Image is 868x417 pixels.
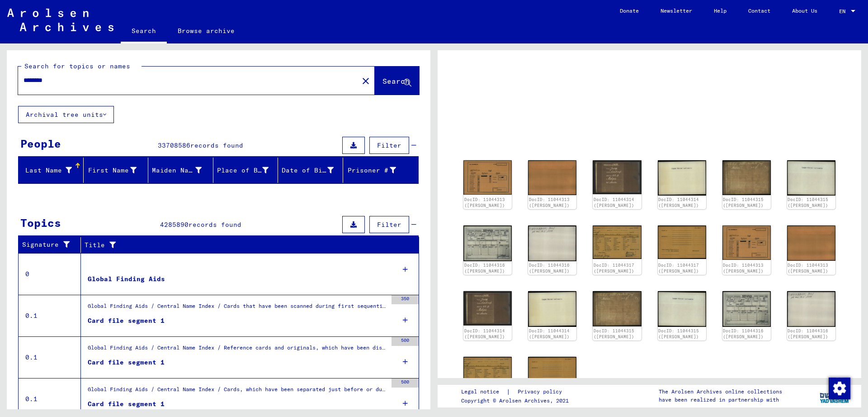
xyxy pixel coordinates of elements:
[84,158,149,183] mat-header-cell: First Name
[788,328,828,340] a: DocID: 11044316 ([PERSON_NAME])
[528,291,576,326] img: 002.jpg
[369,137,409,154] button: Filter
[510,387,573,397] a: Privacy policy
[167,20,245,42] a: Browse archive
[88,274,165,284] div: Global Finding Aids
[369,216,409,233] button: Filter
[20,135,61,152] div: People
[217,166,269,175] div: Place of Birth
[19,158,84,183] mat-header-cell: Last Name
[152,166,202,175] div: Maiden Name
[88,358,165,367] div: Card file segment 1
[19,253,81,295] td: 0
[22,238,83,252] div: Signature
[22,166,72,175] div: Last Name
[282,163,345,177] div: Date of Birth
[464,197,505,208] a: DocID: 11044313 ([PERSON_NAME])
[22,163,83,177] div: Last Name
[659,396,782,404] p: have been realized in partnership with
[463,160,512,195] img: 001.jpg
[87,166,137,175] div: First Name
[594,197,634,208] a: DocID: 11044314 ([PERSON_NAME])
[787,160,835,196] img: 002.jpg
[217,163,280,177] div: Place of Birth
[529,197,570,208] a: DocID: 11044313 ([PERSON_NAME])
[463,357,512,390] img: 001.jpg
[88,399,165,409] div: Card file segment 1
[723,263,764,274] a: DocID: 11044313 ([PERSON_NAME])
[87,163,148,177] div: First Name
[593,225,641,259] img: 001.jpg
[829,378,850,399] img: Change consent
[658,291,706,326] img: 002.jpg
[463,291,512,325] img: 001.jpg
[152,163,213,177] div: Maiden Name
[392,295,419,304] div: 350
[392,379,419,388] div: 500
[22,240,74,249] div: Signature
[788,263,828,274] a: DocID: 11044313 ([PERSON_NAME])
[658,160,706,196] img: 002.jpg
[787,225,835,260] img: 002.jpg
[360,76,371,86] mat-icon: close
[658,197,699,208] a: DocID: 11044314 ([PERSON_NAME])
[19,295,81,336] td: 0.1
[818,384,852,407] img: yv_logo.png
[213,158,278,183] mat-header-cell: Place of Birth
[88,316,165,326] div: Card file segment 1
[723,197,764,208] a: DocID: 11044315 ([PERSON_NAME])
[528,357,576,390] img: 002.jpg
[658,263,699,274] a: DocID: 11044317 ([PERSON_NAME])
[529,263,570,274] a: DocID: 11044316 ([PERSON_NAME])
[722,291,771,326] img: 001.jpg
[347,163,408,177] div: Prisoner #
[392,337,419,346] div: 500
[148,158,213,183] mat-header-cell: Maiden Name
[7,9,113,31] img: Arolsen_neg.svg
[461,397,573,405] p: Copyright © Arolsen Archives, 2021
[788,197,828,208] a: DocID: 11044315 ([PERSON_NAME])
[594,263,634,274] a: DocID: 11044317 ([PERSON_NAME])
[160,220,189,229] span: 4285890
[24,62,130,70] mat-label: Search for topics or names
[658,328,699,340] a: DocID: 11044315 ([PERSON_NAME])
[377,141,401,149] span: Filter
[464,328,505,340] a: DocID: 11044314 ([PERSON_NAME])
[723,328,764,340] a: DocID: 11044316 ([PERSON_NAME])
[839,8,849,14] span: EN
[464,263,505,274] a: DocID: 11044316 ([PERSON_NAME])
[828,377,850,399] div: Change consent
[189,220,241,229] span: records found
[594,328,634,340] a: DocID: 11044315 ([PERSON_NAME])
[18,106,114,123] button: Archival tree units
[19,336,81,378] td: 0.1
[357,72,375,90] button: Clear
[85,240,401,250] div: Title
[528,225,576,261] img: 002.jpg
[659,388,782,396] p: The Arolsen Archives online collections
[528,160,576,195] img: 002.jpg
[158,141,190,149] span: 33708586
[282,166,334,175] div: Date of Birth
[88,302,387,315] div: Global Finding Aids / Central Name Index / Cards that have been scanned during first sequential m...
[20,215,61,231] div: Topics
[121,20,167,43] a: Search
[461,387,573,397] div: |
[88,385,387,398] div: Global Finding Aids / Central Name Index / Cards, which have been separated just before or during...
[375,67,419,95] button: Search
[593,160,641,194] img: 001.jpg
[593,291,641,326] img: 001.jpg
[461,387,506,397] a: Legal notice
[722,225,771,260] img: 001.jpg
[278,158,343,183] mat-header-cell: Date of Birth
[382,77,410,86] span: Search
[787,291,835,327] img: 002.jpg
[343,158,419,183] mat-header-cell: Prisoner #
[190,141,243,149] span: records found
[347,166,396,175] div: Prisoner #
[85,238,410,252] div: Title
[722,160,771,195] img: 001.jpg
[463,225,512,261] img: 001.jpg
[88,344,387,356] div: Global Finding Aids / Central Name Index / Reference cards and originals, which have been discove...
[377,220,401,229] span: Filter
